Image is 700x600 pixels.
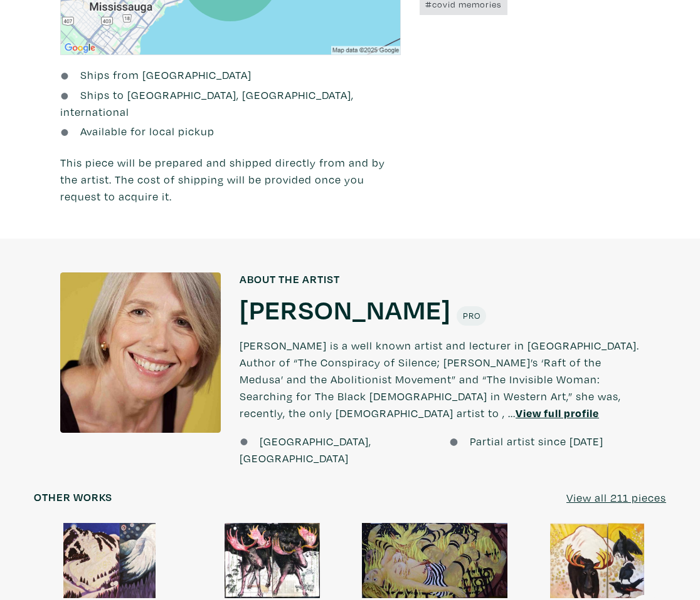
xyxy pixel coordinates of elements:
[34,490,112,504] h6: Other works
[470,434,603,448] span: Partial artist since [DATE]
[60,123,401,140] li: Available for local pickup
[240,326,640,433] p: [PERSON_NAME] is a well known artist and lecturer in [GEOGRAPHIC_DATA]. Author of “The Conspiracy...
[60,154,401,205] p: This piece will be prepared and shipped directly from and by the artist. The cost of shipping wil...
[240,292,451,326] a: [PERSON_NAME]
[516,406,599,420] a: View full profile
[240,434,371,465] span: [GEOGRAPHIC_DATA], [GEOGRAPHIC_DATA]
[566,490,666,505] u: View all 211 pieces
[240,272,640,286] h6: About the artist
[60,86,401,120] li: Ships to [GEOGRAPHIC_DATA], [GEOGRAPHIC_DATA], international
[462,309,480,321] span: Pro
[566,489,666,506] a: View all 211 pieces
[60,66,401,83] li: Ships from [GEOGRAPHIC_DATA]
